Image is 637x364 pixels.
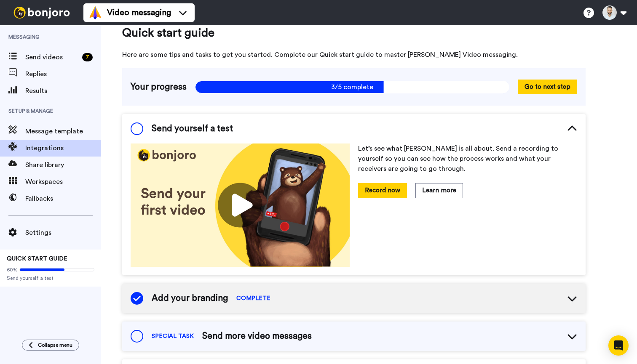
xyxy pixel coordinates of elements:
[415,183,463,198] button: Learn more
[152,332,194,340] span: SPECIAL TASK
[122,50,586,60] span: Here are some tips and tasks to get you started. Complete our Quick start guide to master [PERSON...
[22,340,79,351] button: Collapse menu
[25,228,101,238] span: Settings
[131,143,350,267] img: 178eb3909c0dc23ce44563bdb6dc2c11.jpg
[358,183,407,198] button: Record now
[82,53,93,61] div: 7
[152,122,233,135] span: Send yourself a test
[25,143,101,153] span: Integrations
[202,330,312,343] span: Send more video messages
[88,6,102,19] img: vm-color.svg
[195,81,509,93] span: 3/5 complete
[25,194,101,204] span: Fallbacks
[7,266,18,273] span: 60%
[107,7,171,19] span: Video messaging
[25,52,79,62] span: Send videos
[25,177,101,187] span: Workspaces
[131,81,187,93] span: Your progress
[7,256,67,262] span: QUICK START GUIDE
[25,86,101,96] span: Results
[25,160,101,170] span: Share library
[25,69,101,79] span: Replies
[358,143,577,174] p: Let’s see what [PERSON_NAME] is all about. Send a recording to yourself so you can see how the pr...
[10,7,73,19] img: bj-logo-header-white.svg
[25,126,101,136] span: Message template
[518,80,577,94] button: Go to next step
[38,342,72,348] span: Collapse menu
[608,335,629,356] div: Open Intercom Messenger
[7,275,94,282] span: Send yourself a test
[236,294,270,303] span: COMPLETE
[122,24,586,41] span: Quick start guide
[152,292,228,305] span: Add your branding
